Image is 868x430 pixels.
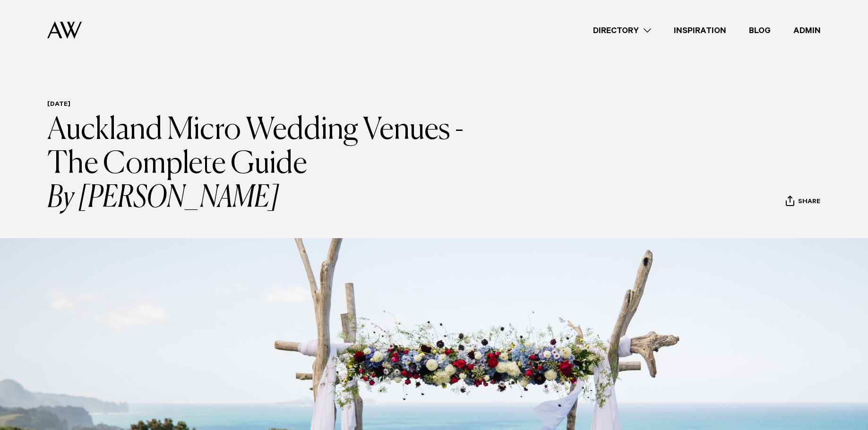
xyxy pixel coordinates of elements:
a: Inspiration [662,24,738,37]
h6: [DATE] [47,101,484,110]
a: Blog [738,24,782,37]
a: Directory [582,24,662,37]
a: Admin [782,24,832,37]
i: By [PERSON_NAME] [47,181,484,215]
img: Auckland Weddings Logo [47,21,82,39]
h1: Auckland Micro Wedding Venues - The Complete Guide [47,113,484,215]
span: Share [798,198,820,207]
button: Share [785,195,821,209]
